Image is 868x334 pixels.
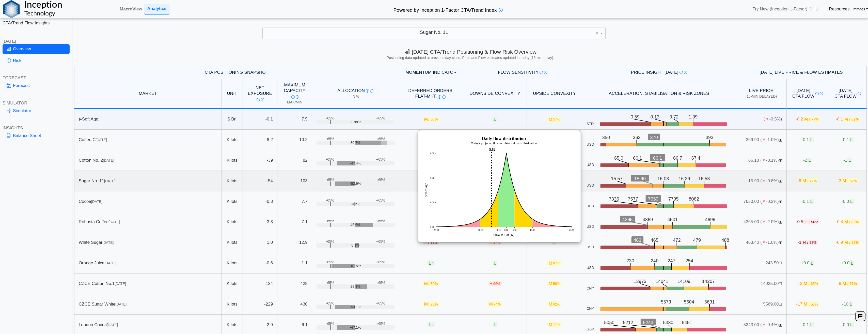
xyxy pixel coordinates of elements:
[587,286,594,291] span: CNY
[803,117,820,122] span: M
[243,232,278,253] td: 1.0
[222,232,243,253] td: K lots
[668,258,675,263] text: 247
[423,240,439,245] span: H
[3,44,70,54] a: Overview
[547,117,561,122] span: M
[277,191,312,212] td: 7.7
[801,240,818,245] span: H
[587,122,594,126] span: STD
[350,141,360,145] span: 80.7%
[629,114,640,119] text: -0.59
[376,239,385,244] div: +65%
[736,171,787,191] td: 15.90 ( -0.8%)
[634,279,647,284] text: 13973
[350,120,361,124] span: -1.98%
[376,157,385,162] div: +65%
[326,157,334,162] div: -65%
[109,220,120,224] span: [DATE]
[350,223,360,227] span: 45.6%
[843,117,860,122] span: M
[736,253,787,274] td: 243.50
[678,279,691,284] text: 14109
[849,137,854,142] span: L
[3,106,70,116] a: Simulator
[243,294,278,315] td: -229
[736,150,787,171] td: 66.13 ( -0.1%)
[587,142,594,147] span: USD
[796,281,819,286] span: -13
[74,79,222,109] th: MARKET
[468,70,578,75] div: Flow Sensitivity
[423,117,439,122] span: M
[801,261,814,266] span: +0.0
[222,79,243,109] th: Unit
[656,279,669,284] text: 14041
[802,281,819,286] span: M
[277,109,312,130] td: 7.5
[609,196,619,202] text: 7335
[736,109,787,130] td: ( -0.5%)
[243,171,278,191] td: -54
[277,212,312,233] td: 7.1
[651,258,659,263] text: 240
[96,138,107,142] span: [DATE]
[602,135,610,140] text: 350
[680,71,683,74] img: Info
[431,282,438,286] span: 80%
[222,130,243,150] td: K lots
[540,71,543,74] img: Info
[222,171,243,191] td: K lots
[3,125,70,131] div: INSIGHTS
[685,258,693,263] text: 254
[809,137,814,142] span: L
[595,27,599,39] span: Clear value
[79,260,217,266] div: Orange Juice
[689,196,699,202] text: 8062
[847,158,852,163] span: L
[222,253,243,274] td: K lots
[222,212,243,233] td: K lots
[587,266,594,270] span: USD
[762,240,766,245] span: ▼
[815,92,819,95] img: Info
[428,117,430,122] span: ↓
[843,219,860,224] span: M
[488,281,502,286] span: H
[843,240,860,245] span: M
[544,71,547,74] img: Read More
[553,117,560,121] span: 57%
[587,70,731,75] div: Price Insight [DATE]
[707,135,715,140] text: 393
[798,240,818,245] span: -1
[438,95,441,99] img: Info
[79,117,82,122] span: ▶
[841,261,855,266] span: +0.0
[703,279,716,284] text: 14207
[291,95,295,99] img: Info
[79,158,217,163] div: Cotton No. 2
[797,178,818,183] span: -6
[103,158,114,162] span: [DATE]
[222,109,243,130] td: $ Bn
[115,302,127,306] span: [DATE]
[779,200,782,204] span: OPEN: Market session is currently open.
[611,176,623,181] text: 15.57
[705,299,716,305] text: 5631
[431,117,438,121] span: 63%
[746,94,777,98] span: (15-min delayed)
[796,219,820,224] span: -0.5
[431,261,433,265] span: ↑
[595,31,598,35] span: ×
[807,158,812,163] span: L
[810,261,814,266] span: L
[104,179,115,183] span: [DATE]
[835,240,860,245] span: -0.9
[326,178,334,182] div: -65%
[693,237,701,243] text: 479
[842,199,854,204] span: -0.0
[247,85,273,102] div: Net Exposure
[668,196,679,202] text: 7795
[91,200,102,204] span: [DATE]
[423,281,439,286] span: M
